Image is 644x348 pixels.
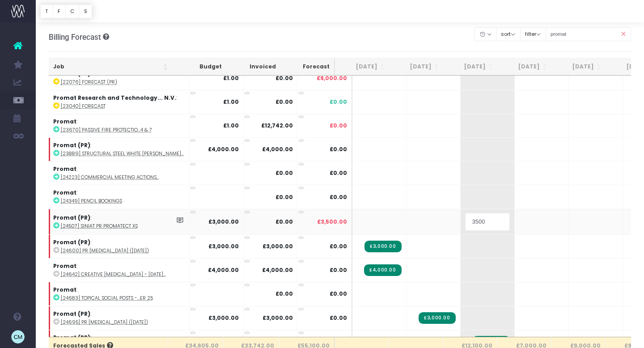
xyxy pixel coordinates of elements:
span: £0.00 [330,169,347,177]
strong: Promat [53,286,76,293]
div: Vertical button group [40,4,92,18]
button: filter [520,27,546,41]
span: £0.00 [330,242,347,250]
th: Jul 25: activate to sort column ascending [335,58,389,76]
td: : [49,90,190,114]
th: Oct 25: activate to sort column ascending [497,58,551,76]
button: S [79,4,92,18]
span: £3,500.00 [317,218,347,226]
strong: Promat (PR) [53,141,90,149]
th: Sep 25: activate to sort column ascending [443,58,497,76]
abbr: [24223] Commercial Meeting Actions [61,174,159,181]
strong: Promat Research and Technology... N.V. [53,94,176,102]
span: £0.00 [330,193,347,201]
th: Aug 25: activate to sort column ascending [389,58,443,76]
button: sort [496,27,521,41]
strong: £0.00 [275,290,293,297]
button: F [53,4,66,18]
td: : [49,258,190,282]
button: T [40,4,53,18]
abbr: [24349] Pencil Bookings [61,198,122,204]
th: Budget [172,58,226,76]
strong: £3,000.00 [208,218,239,225]
span: £0.00 [330,98,347,106]
td: : [49,282,190,306]
abbr: [22076] Forecast (PR) [61,79,117,85]
span: £0.00 [330,145,347,153]
button: C [65,4,80,18]
strong: Promat (PR) [53,310,90,318]
abbr: [24683] Topical Social Posts - Summer 25 [61,295,153,301]
span: £9,000.00 [317,74,347,82]
strong: £1.00 [223,122,239,129]
strong: Promat [53,165,76,173]
th: Forecast [280,58,335,76]
strong: £12,742.00 [261,122,293,129]
strong: £3,000.00 [263,242,293,250]
td: : [49,306,190,330]
strong: Promat [53,189,76,196]
td: : [49,209,190,234]
input: Search... [546,27,631,41]
span: Streamtime Invoice: ST6991 – Creative Retainer - July 25 [364,264,401,276]
strong: £4,000.00 [262,145,293,153]
abbr: [24642] Creative Retainer - July 25 [61,271,166,278]
span: £0.00 [330,266,347,274]
strong: Promat (PR) [53,334,90,341]
strong: Promat [53,118,76,125]
span: £0.00 [330,122,347,130]
td: : [49,66,190,89]
td: : [49,137,190,161]
th: Job: activate to sort column ascending [49,58,172,76]
span: Streamtime Invoice: ST6984 – [24600] PR Retainer (July '25) [364,241,401,252]
strong: Promat [53,262,76,270]
strong: £1.00 [223,98,239,106]
strong: £0.00 [275,98,293,106]
span: Streamtime Invoice: ST7056 – [24877] PR Retainer (September '25) [473,336,509,348]
strong: £0.00 [275,193,293,201]
strong: £0.00 [275,74,293,82]
abbr: [23889] Structural steel white paper [61,150,184,157]
abbr: [23040] Forecast [61,103,106,110]
abbr: [24600] PR Retainer (July '25) [61,247,149,254]
abbr: [23670] Passive Fire Protection Handbook - Section 2, 3, 4 & 7 [61,127,152,133]
strong: Promat (PR) [53,238,90,246]
td: : [49,234,190,258]
strong: £3,000.00 [208,242,239,250]
strong: Promat (PR) [53,214,90,221]
th: Nov 25: activate to sort column ascending [551,58,606,76]
td: : [49,114,190,137]
strong: £4,000.00 [208,266,239,274]
abbr: [24695] PR Retainer (August '25) [61,319,148,326]
span: £0.00 [330,314,347,322]
span: Billing Forecast [49,33,101,42]
strong: £1.00 [223,74,239,82]
strong: £0.00 [275,169,293,177]
img: images/default_profile_image.png [11,330,25,344]
abbr: [24507] Siniat PR Promatect XS [61,223,138,229]
strong: £4,000.00 [208,145,239,153]
span: Streamtime Invoice: ST6985 – [24695] PR Retainer (August '25) [419,312,455,324]
strong: £3,000.00 [263,314,293,322]
strong: £0.00 [275,218,293,225]
td: : [49,161,190,185]
strong: £3,000.00 [208,314,239,322]
td: : [49,185,190,208]
th: Invoiced [226,58,280,76]
span: £0.00 [330,290,347,298]
strong: £4,000.00 [262,266,293,274]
